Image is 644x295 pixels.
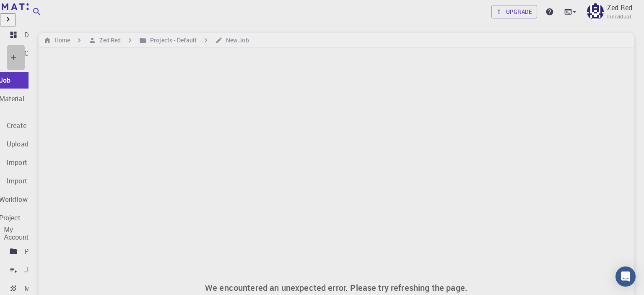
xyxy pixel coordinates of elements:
h6: New Job [223,36,249,45]
span: My Account [4,226,29,241]
img: Zed Red [587,3,604,20]
p: Create [24,48,44,58]
div: Open Intercom Messenger [615,266,636,287]
p: Upload File [7,139,41,149]
a: Projects [7,243,25,260]
p: Import from 3rd Party [7,176,73,186]
p: Projects [24,246,49,256]
a: Jobs [7,261,25,278]
a: Dashboard [7,26,25,43]
h6: Projects - Default [147,36,197,45]
p: Materials [24,283,53,293]
div: Create [7,45,25,70]
p: Create Material [7,120,53,131]
p: Dashboard [24,30,57,40]
span: Support [17,6,47,13]
p: Zed Red [607,3,632,13]
a: Upgrade [491,5,537,18]
span: Individual [607,13,631,21]
nav: breadcrumb [42,36,251,45]
h6: Home [51,36,70,45]
p: Jobs [24,265,39,275]
p: Import from Bank [7,157,60,167]
h6: Zed Red [96,36,121,45]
